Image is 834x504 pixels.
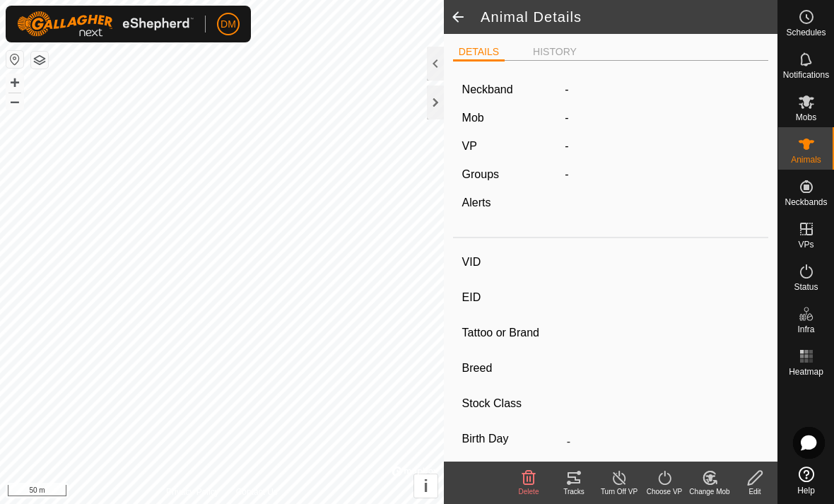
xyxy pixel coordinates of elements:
button: Reset Map [6,51,23,68]
label: Mob [462,112,484,124]
img: Gallagher Logo [17,11,194,37]
span: Animals [791,156,821,164]
span: Schedules [786,28,826,37]
span: Delete [519,488,539,496]
span: Mobs [796,113,816,122]
a: Help [778,461,834,500]
span: Infra [797,325,814,334]
a: Contact Us [236,486,278,498]
label: Birth Day [462,430,561,448]
button: Map Layers [31,52,48,69]
label: Neckband [462,81,513,98]
button: + [6,74,23,91]
div: Tracks [551,486,597,497]
a: Privacy Policy [166,486,219,498]
span: - [565,112,568,124]
span: Help [797,486,815,495]
div: Edit [732,486,777,497]
label: VID [462,253,561,271]
label: Breed [462,359,561,377]
span: VPs [798,240,814,249]
label: Tattoo or Brand [462,324,561,342]
span: Heatmap [789,368,823,376]
label: Groups [462,168,499,180]
li: DETAILS [453,45,505,61]
label: EID [462,288,561,307]
span: Neckbands [785,198,827,206]
span: Notifications [783,71,829,79]
button: i [414,474,437,498]
span: i [423,476,428,496]
label: Stock Class [462,394,561,413]
label: Alerts [462,197,491,209]
h2: Animal Details [481,8,777,25]
li: HISTORY [527,45,582,59]
span: DM [221,17,236,32]
button: – [6,93,23,110]
label: - [565,81,568,98]
div: Change Mob [687,486,732,497]
div: - [559,166,765,183]
div: Turn Off VP [597,486,642,497]
app-display-virtual-paddock-transition: - [565,140,568,152]
label: VP [462,140,477,152]
div: Choose VP [642,486,687,497]
span: Status [794,283,818,291]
